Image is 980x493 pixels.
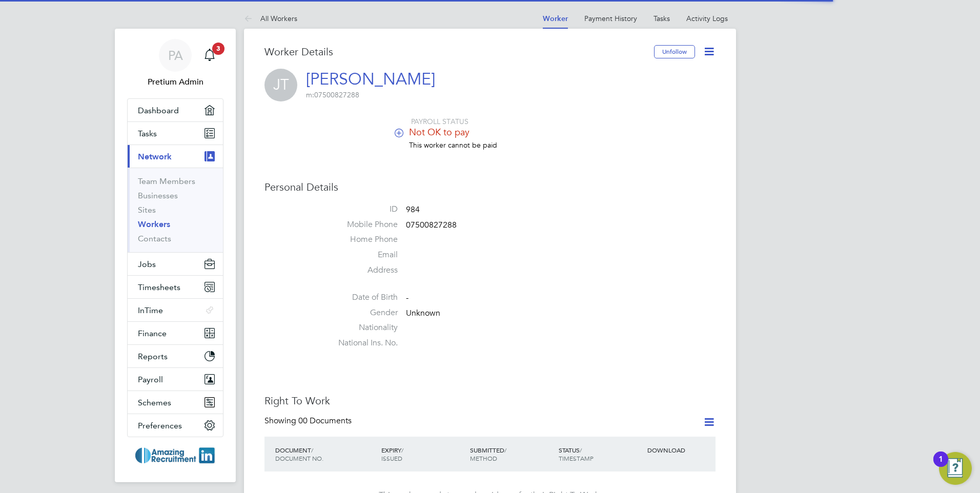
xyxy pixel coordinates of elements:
[306,69,435,89] a: [PERSON_NAME]
[138,106,179,115] span: Dashboard
[138,305,163,315] span: InTime
[406,204,420,215] span: 984
[138,234,171,243] a: Contacts
[138,219,170,229] a: Workers
[264,394,716,407] h3: Right To Work
[128,368,223,391] button: Payroll
[470,454,497,462] span: METHOD
[138,205,156,215] a: Sites
[686,14,728,23] a: Activity Logs
[138,282,180,292] span: Timesheets
[939,452,972,485] button: Open Resource Center, 1 new notification
[264,69,297,101] span: JT
[128,299,223,321] button: InTime
[128,145,223,168] button: Network
[645,441,716,459] div: DOWNLOAD
[406,308,440,318] span: Unknown
[306,90,314,99] span: m:
[381,454,402,462] span: ISSUED
[128,345,223,367] button: Reports
[128,253,223,275] button: Jobs
[311,446,313,454] span: /
[275,454,323,462] span: DOCUMENT NO.
[128,414,223,437] button: Preferences
[128,322,223,344] button: Finance
[406,293,409,303] span: -
[326,338,398,348] label: National Ins. No.
[326,219,398,230] label: Mobile Phone
[264,180,716,194] h3: Personal Details
[556,441,645,467] div: STATUS
[135,447,216,464] img: amazing-logo-retina.png
[273,441,379,467] div: DOCUMENT
[326,292,398,303] label: Date of Birth
[411,117,468,126] span: PAYROLL STATUS
[138,375,163,384] span: Payroll
[127,447,223,464] a: Go to home page
[654,14,670,23] a: Tasks
[401,446,403,454] span: /
[138,328,167,338] span: Finance
[467,441,556,467] div: SUBMITTED
[326,234,398,245] label: Home Phone
[559,454,594,462] span: TIMESTAMP
[326,322,398,333] label: Nationality
[406,220,457,230] span: 07500827288
[127,39,223,88] a: PAPretium Admin
[128,122,223,145] a: Tasks
[504,446,506,454] span: /
[244,14,297,23] a: All Workers
[543,14,568,23] a: Worker
[212,43,224,55] span: 3
[128,168,223,252] div: Network
[326,307,398,318] label: Gender
[298,416,352,426] span: 00 Documents
[379,441,467,467] div: EXPIRY
[326,204,398,215] label: ID
[580,446,582,454] span: /
[654,45,695,58] button: Unfollow
[138,352,168,361] span: Reports
[938,459,943,473] div: 1
[326,250,398,260] label: Email
[138,421,182,430] span: Preferences
[409,140,497,150] span: This worker cannot be paid
[128,99,223,121] a: Dashboard
[128,276,223,298] button: Timesheets
[306,90,359,99] span: 07500827288
[138,398,171,407] span: Schemes
[409,126,469,138] span: Not OK to pay
[127,76,223,88] span: Pretium Admin
[115,29,236,482] nav: Main navigation
[138,259,156,269] span: Jobs
[168,49,183,62] span: PA
[264,45,654,58] h3: Worker Details
[584,14,637,23] a: Payment History
[138,176,195,186] a: Team Members
[138,191,178,200] a: Businesses
[326,265,398,276] label: Address
[138,129,157,138] span: Tasks
[199,39,220,72] a: 3
[138,152,172,161] span: Network
[128,391,223,414] button: Schemes
[264,416,354,426] div: Showing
